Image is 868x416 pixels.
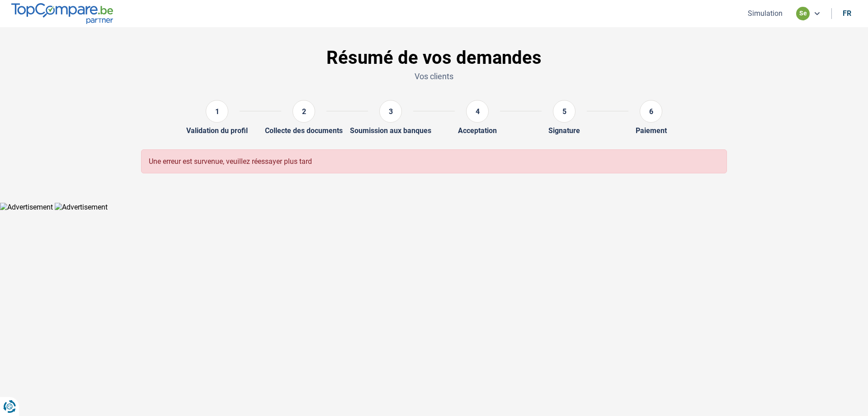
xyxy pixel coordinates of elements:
[55,203,108,211] img: Advertisement
[466,100,489,123] div: 4
[640,100,662,123] div: 6
[796,7,810,20] div: se
[186,126,248,135] div: Validation du profil
[141,47,727,69] h1: Résumé de vos demandes
[458,126,497,135] div: Acceptation
[265,126,343,135] div: Collecte des documents
[206,100,228,123] div: 1
[843,9,851,18] div: fr
[292,100,315,123] div: 2
[636,126,667,135] div: Paiement
[350,126,431,135] div: Soumission aux banques
[745,9,785,18] button: Simulation
[11,3,113,24] img: TopCompare.be
[553,100,576,123] div: 5
[379,100,402,123] div: 3
[141,149,727,173] div: Une erreur est survenue, veuillez réessayer plus tard
[548,126,580,135] div: Signature
[141,71,727,82] p: Vos clients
